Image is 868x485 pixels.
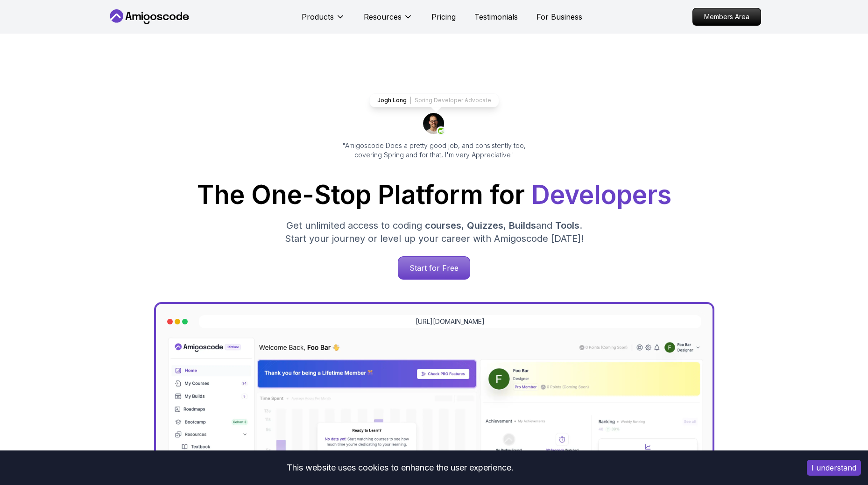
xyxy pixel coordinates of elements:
span: Quizzes [467,220,503,231]
a: Start for Free [398,256,470,280]
button: Resources [364,11,413,30]
p: Products [302,11,334,22]
p: "Amigoscode Does a pretty good job, and consistently too, covering Spring and for that, I'm very ... [330,141,539,160]
div: This website uses cookies to enhance the user experience. [7,457,793,478]
span: courses [425,220,461,231]
a: [URL][DOMAIN_NAME] [416,317,485,326]
span: Developers [531,179,671,210]
p: Jogh Long [377,97,407,104]
p: Spring Developer Advocate [415,97,491,104]
p: Start for Free [398,257,470,279]
button: Products [302,11,345,30]
a: Pricing [431,11,456,22]
h1: The One-Stop Platform for [115,182,754,208]
a: Members Area [692,8,761,26]
button: Accept cookies [807,460,861,476]
p: Get unlimited access to coding , , and . Start your journey or level up your career with Amigosco... [277,219,591,245]
p: Resources [364,11,402,22]
span: Builds [509,220,536,231]
p: Members Area [693,8,761,25]
span: Tools [555,220,579,231]
a: For Business [536,11,582,22]
img: josh long [423,113,445,135]
a: Testimonials [474,11,518,22]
